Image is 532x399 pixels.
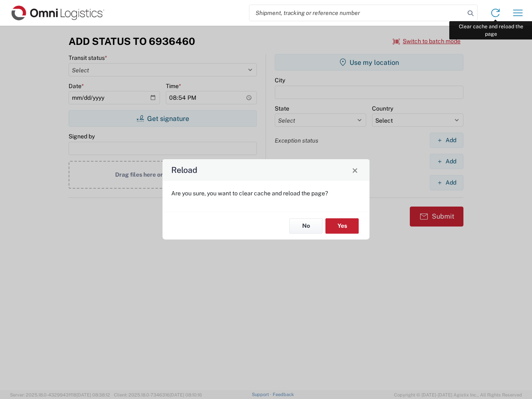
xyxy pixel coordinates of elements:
input: Shipment, tracking or reference number [249,5,465,21]
p: Are you sure, you want to clear cache and reload the page? [171,190,361,197]
h4: Reload [171,164,197,176]
button: Yes [325,218,359,234]
button: No [289,218,323,234]
button: Close [349,164,361,176]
